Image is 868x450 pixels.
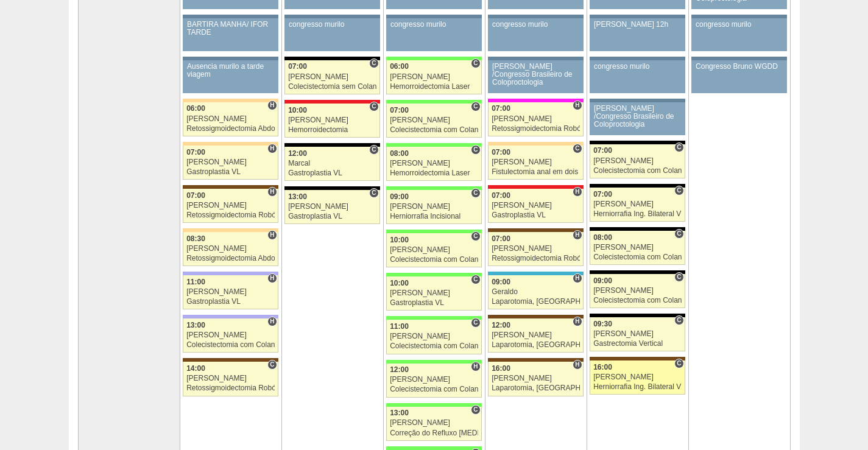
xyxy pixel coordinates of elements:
div: Key: Aviso [691,15,786,18]
span: Hospital [267,273,277,283]
span: Hospital [267,144,277,153]
span: Consultório [674,142,683,152]
div: Key: Bartira [488,142,583,146]
div: Key: Neomater [488,272,583,275]
span: 12:00 [390,365,409,374]
span: 12:00 [288,149,307,158]
div: Key: Aviso [183,15,278,18]
div: Key: Blanc [590,227,685,231]
div: Herniorrafia Ing. Bilateral VL [593,383,682,391]
div: Hemorroidectomia Laser [390,83,478,91]
div: Herniorrafia Incisional [390,213,478,220]
div: Gastroplastia VL [186,298,275,306]
span: Hospital [573,230,582,240]
div: Key: Blanc [590,184,685,188]
div: [PERSON_NAME] [492,374,580,382]
a: H 07:00 [PERSON_NAME] Retossigmoidectomia Robótica [183,189,278,223]
div: Key: Santa Joana [183,185,278,189]
div: congresso murilo [594,63,681,71]
div: Key: Aviso [183,57,278,60]
div: [PERSON_NAME] [390,289,478,297]
div: Gastroplastia VL [390,299,478,307]
div: [PERSON_NAME] 12h [594,21,681,29]
div: Key: Blanc [590,270,685,274]
div: [PERSON_NAME] [390,332,478,340]
span: Hospital [573,187,582,197]
span: Hospital [573,317,582,326]
div: Fistulectomia anal em dois tempos [492,168,580,176]
span: 07:00 [288,62,307,71]
div: Key: Brasil [386,100,481,104]
a: C 07:00 [PERSON_NAME] Fistulectomia anal em dois tempos [488,146,583,180]
div: Key: Blanc [284,186,379,190]
a: H 09:00 Geraldo Laparotomia, [GEOGRAPHIC_DATA], Drenagem, Bridas VL [488,275,583,309]
div: [PERSON_NAME] [288,203,376,211]
div: Marcal [288,160,376,167]
div: BARTIRA MANHÃ/ IFOR TARDE [187,21,274,37]
a: C 06:00 [PERSON_NAME] Hemorroidectomia Laser [386,60,481,94]
div: [PERSON_NAME] [492,115,580,123]
span: 07:00 [593,146,612,155]
div: Colecistectomia com Colangiografia VL [390,126,478,134]
a: H 08:30 [PERSON_NAME] Retossigmoidectomia Abdominal VL [183,232,278,266]
span: Hospital [573,360,582,370]
div: Retossigmoidectomia Abdominal VL [186,125,275,133]
span: 06:00 [390,62,409,71]
div: [PERSON_NAME] [390,376,478,384]
div: Key: Assunção [488,185,583,189]
div: Retossigmoidectomia Robótica [492,255,580,262]
div: Key: Brasil [386,143,481,147]
a: C 14:00 [PERSON_NAME] Retossigmoidectomia Robótica [183,362,278,396]
div: [PERSON_NAME] [186,115,275,123]
span: 08:00 [593,233,612,242]
div: [PERSON_NAME] [186,158,275,166]
a: C 10:00 [PERSON_NAME] Gastroplastia VL [386,276,481,311]
span: 11:00 [186,278,205,286]
a: C 08:00 [PERSON_NAME] Hemorroidectomia Laser [386,147,481,181]
span: 10:00 [288,106,307,114]
div: Laparotomia, [GEOGRAPHIC_DATA], Drenagem, Bridas [492,341,580,349]
div: congresso murilo [492,21,579,29]
div: [PERSON_NAME] [390,419,478,427]
a: C 16:00 [PERSON_NAME] Herniorrafia Ing. Bilateral VL [590,360,685,395]
div: Gastroplastia VL [288,213,376,220]
span: Consultório [573,144,582,153]
a: C 09:00 [PERSON_NAME] Colecistectomia com Colangiografia VL [590,274,685,308]
div: Colecistectomia com Colangiografia VL [390,385,478,393]
span: Hospital [267,317,277,326]
div: Colecistectomia com Colangiografia VL [593,297,682,304]
div: [PERSON_NAME] [593,373,682,381]
div: Key: Santa Joana [488,358,583,362]
span: 13:00 [288,192,307,201]
div: Gastroplastia VL [492,211,580,219]
span: Consultório [674,186,683,195]
div: Ausencia murilo a tarde viagem [187,63,274,79]
a: H 12:00 [PERSON_NAME] Laparotomia, [GEOGRAPHIC_DATA], Drenagem, Bridas [488,318,583,353]
a: H 07:00 [PERSON_NAME] Retossigmoidectomia Robótica [488,102,583,136]
div: [PERSON_NAME] [593,200,682,208]
span: Hospital [573,100,582,110]
div: Herniorrafia Ing. Bilateral VL [593,210,682,218]
div: Key: Aviso [386,15,481,18]
span: 11:00 [390,322,409,331]
div: [PERSON_NAME] [492,331,580,339]
span: Hospital [267,187,277,197]
span: Consultório [471,188,480,198]
div: Retossigmoidectomia Robótica [492,125,580,133]
span: 07:00 [492,148,510,156]
span: Consultório [471,58,480,68]
span: Consultório [267,360,277,370]
div: Correção do Refluxo [MEDICAL_DATA] esofágico Robótico [390,429,478,437]
div: Retossigmoidectomia Robótica [186,211,275,219]
span: 13:00 [186,321,205,329]
a: [PERSON_NAME] /Congresso Brasileiro de Coloproctologia [590,102,685,135]
div: Retossigmoidectomia Abdominal VL [186,255,275,262]
a: congresso murilo [386,18,481,51]
span: Consultório [369,188,378,198]
div: [PERSON_NAME] [186,202,275,209]
div: Key: Aviso [590,15,685,18]
a: C 13:00 [PERSON_NAME] Correção do Refluxo [MEDICAL_DATA] esofágico Robótico [386,407,481,441]
span: 07:00 [186,148,205,156]
div: Key: Santa Joana [488,315,583,318]
span: Consultório [471,102,480,111]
